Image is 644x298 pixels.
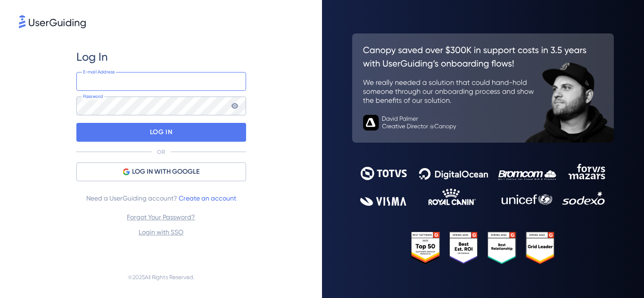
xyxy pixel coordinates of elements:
img: 25303e33045975176eb484905ab012ff.svg [411,232,555,265]
p: LOG IN [150,125,172,140]
a: Forgot Your Password? [127,213,195,221]
span: Need a UserGuiding account? [86,193,236,204]
input: example@company.com [76,72,246,91]
span: © 2025 All Rights Reserved. [128,272,195,283]
p: OR [157,148,165,156]
a: Create an account [179,194,236,202]
div: Loading... [71,170,98,181]
img: 8faab4ba6bc7696a72372aa768b0286c.svg [19,15,86,28]
span: Log In [76,49,108,64]
a: Login with SSO [139,228,183,236]
img: 26c0aa7c25a843aed4baddd2b5e0fa68.svg [352,33,614,143]
img: 9302ce2ac39453076f5bc0f2f2ca889b.svg [360,164,606,206]
span: LOG IN WITH GOOGLE [132,166,199,177]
